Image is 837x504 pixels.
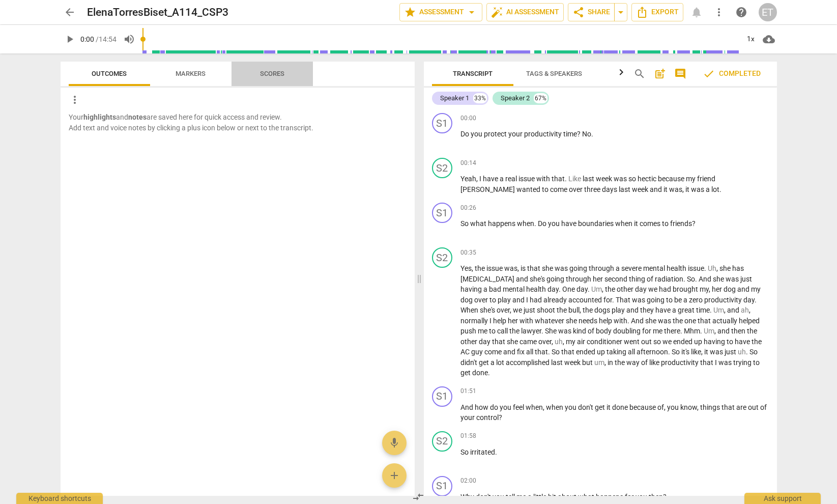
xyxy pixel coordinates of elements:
[555,338,563,346] span: Filler word
[538,338,552,346] span: over
[740,275,752,283] span: just
[526,70,582,77] span: Tags & Speakers
[484,130,508,138] span: protect
[684,317,698,325] span: one
[519,338,538,346] span: came
[497,306,510,314] span: over
[479,338,492,346] span: day
[659,285,673,293] span: had
[713,6,725,18] span: more_vert
[662,338,673,346] span: we
[440,93,469,103] div: Speaker 1
[669,185,682,193] span: was
[614,175,628,183] span: was
[489,327,497,335] span: to
[483,285,489,293] span: a
[645,317,658,325] span: she
[517,219,534,228] span: when
[473,93,487,103] div: 33%
[534,219,538,228] span: .
[432,203,452,223] div: Change speaker
[524,130,563,138] span: productivity
[653,327,664,335] span: me
[587,338,624,346] span: conditioner
[83,113,116,121] b: highlights
[663,185,669,193] span: it
[546,275,566,283] span: going
[563,130,577,138] span: time
[382,431,407,455] button: Add voice note
[696,306,710,314] span: time
[503,285,526,293] span: mental
[460,296,474,304] span: dog
[719,264,732,272] span: she
[694,338,704,346] span: up
[572,6,585,18] span: share
[662,219,670,228] span: to
[519,317,535,325] span: with
[561,219,578,228] span: have
[530,296,543,304] span: had
[582,130,591,138] span: No
[566,275,593,283] span: through
[491,6,503,18] span: auto_fix_high
[489,285,503,293] span: bad
[739,317,760,325] span: helped
[123,33,135,45] span: volume_up
[672,66,688,82] button: Show/Hide comments
[460,219,470,228] span: So
[708,264,716,272] span: Filler word
[670,219,692,228] span: friends
[61,30,79,48] button: Play
[672,306,678,314] span: a
[542,264,555,272] span: she
[691,185,706,193] span: was
[591,285,602,293] span: Filler word
[602,285,605,293] span: ,
[674,68,686,80] span: comment
[759,3,777,21] button: ET
[632,296,647,304] span: was
[727,306,741,314] span: and
[680,327,684,335] span: .
[717,327,731,335] span: and
[638,175,658,183] span: hectic
[399,3,482,21] button: Assessment
[568,306,580,314] span: bull
[507,338,519,346] span: she
[488,219,517,228] span: happens
[505,175,518,183] span: real
[682,185,685,193] span: ,
[404,6,478,18] span: Assessment
[382,463,407,488] button: Add outcome
[635,285,648,293] span: day
[695,275,699,283] span: .
[634,219,640,228] span: it
[475,264,486,272] span: the
[596,327,613,335] span: body
[692,219,696,228] span: ?
[588,327,596,335] span: of
[548,219,561,228] span: you
[460,317,489,325] span: normally
[687,275,695,283] span: So
[472,264,475,272] span: ,
[605,285,617,293] span: the
[96,35,117,43] span: / 14:54
[714,327,717,335] span: ,
[176,70,206,77] span: Markers
[489,296,498,304] span: to
[517,264,521,272] span: ,
[486,264,504,272] span: issue
[412,491,424,503] span: compare_arrows
[629,275,647,283] span: thing
[619,185,632,193] span: last
[706,185,711,193] span: a
[755,296,757,304] span: .
[594,306,612,314] span: dogs
[731,327,747,335] span: then
[568,175,583,183] span: Filler word
[460,327,478,335] span: push
[576,285,588,293] span: day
